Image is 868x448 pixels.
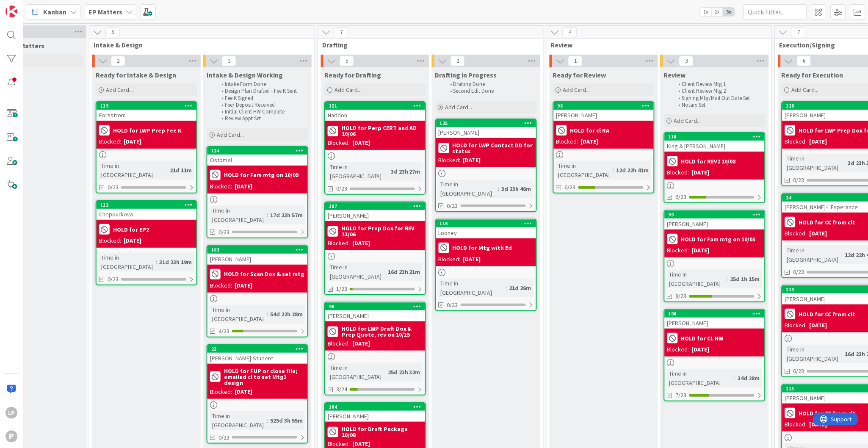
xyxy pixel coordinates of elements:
[97,102,196,121] div: 119Forsstrom
[436,220,536,227] div: 116
[88,8,122,16] b: EP Matters
[667,345,689,354] div: Blocked:
[563,27,577,37] span: 4
[113,127,182,133] b: HOLD for LWP Prep Fee K
[669,134,765,140] div: 118
[210,411,267,430] div: Time in [GEOGRAPHIC_DATA]
[235,281,252,290] div: [DATE]
[97,201,196,220] div: 112Chepourkova
[556,161,613,180] div: Time in [GEOGRAPHIC_DATA]
[18,1,39,11] span: Support
[845,158,846,168] span: :
[665,211,765,218] div: 99
[96,71,176,79] span: Ready for Intake & Design
[498,184,500,194] span: :
[614,166,651,175] div: 12d 22h 41m
[97,110,196,121] div: Forsstrom
[124,137,141,146] div: [DATE]
[113,227,149,232] b: HOLD for EP2
[328,363,384,382] div: Time in [GEOGRAPHIC_DATA]
[100,202,196,208] div: 112
[674,117,701,124] span: Add Card...
[810,229,827,238] div: [DATE]
[218,228,229,237] span: 0/23
[168,166,194,175] div: 21d 11m
[99,137,121,146] div: Blocked:
[445,81,536,88] li: Drafting Done
[674,81,764,88] li: Client Review Mtg 1
[785,246,842,264] div: Time in [GEOGRAPHIC_DATA]
[792,86,819,94] span: Add Card...
[556,137,578,146] div: Blocked:
[785,420,807,429] div: Blocked:
[692,345,710,354] div: [DATE]
[222,56,236,66] span: 3
[799,311,856,317] b: HOLD for CC from clt
[97,209,196,220] div: Chepourkova
[211,148,307,154] div: 124
[439,180,498,198] div: Time in [GEOGRAPHIC_DATA]
[440,221,536,227] div: 116
[325,303,425,321] div: 96[PERSON_NAME]
[97,102,196,110] div: 119
[207,246,307,265] div: 103[PERSON_NAME]
[712,8,723,16] span: 2x
[217,81,307,88] li: Intake Form Done
[217,115,307,122] li: Review Appt Set
[581,137,599,146] div: [DATE]
[386,267,423,277] div: 16d 23h 21m
[676,391,687,400] span: 7/23
[336,184,347,193] span: 0/23
[667,270,727,288] div: Time in [GEOGRAPHIC_DATA]
[553,71,606,79] span: Ready for Review
[325,110,425,121] div: Haddon
[342,225,423,237] b: HOLD for Prep Dox for REV 11/06
[207,246,307,254] div: 103
[218,327,229,336] span: 4/23
[386,368,423,377] div: 25d 23h 32m
[436,119,536,138] div: 125[PERSON_NAME]
[328,239,350,248] div: Blocked:
[463,156,481,165] div: [DATE]
[810,321,827,330] div: [DATE]
[669,212,765,218] div: 99
[342,326,423,337] b: HOLD for LWP Draft Dox & Prep Quote, rev on 10/15
[207,345,307,364] div: 22[PERSON_NAME]-Student
[329,304,425,310] div: 96
[384,267,386,277] span: :
[674,88,764,94] li: Client Review Mtg 2
[157,257,194,267] div: 31d 23h 19m
[674,95,764,102] li: Signing Mtg/Mail Out Date Set
[436,220,536,238] div: 116Looney
[267,310,268,319] span: :
[334,27,348,37] span: 7
[6,6,17,17] img: Visit kanbanzone.com
[568,56,583,66] span: 1
[217,131,244,138] span: Add Card...
[782,71,843,79] span: Ready for Execution
[106,86,133,94] span: Add Card...
[436,127,536,138] div: [PERSON_NAME]
[674,102,764,108] li: Notary Set
[325,202,425,221] div: 107[PERSON_NAME]
[799,410,856,416] b: HOLD for CC from clt
[676,292,687,301] span: 8/23
[500,184,534,194] div: 3d 23h 46m
[799,219,856,225] b: HOLD for CC from clt
[94,41,304,49] span: Intake & Design
[453,142,534,154] b: HOLD for LWP Contact DD for status
[336,285,347,293] span: 1/23
[563,86,590,94] span: Add Card...
[325,202,425,210] div: 107
[667,369,735,387] div: Time in [GEOGRAPHIC_DATA]
[329,203,425,209] div: 107
[329,103,425,109] div: 121
[340,56,354,66] span: 5
[207,147,307,155] div: 124
[325,310,425,321] div: [PERSON_NAME]
[207,353,307,364] div: [PERSON_NAME]-Student
[669,311,765,317] div: 106
[797,56,811,66] span: 6
[268,416,305,425] div: 525d 3h 55m
[665,310,765,318] div: 106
